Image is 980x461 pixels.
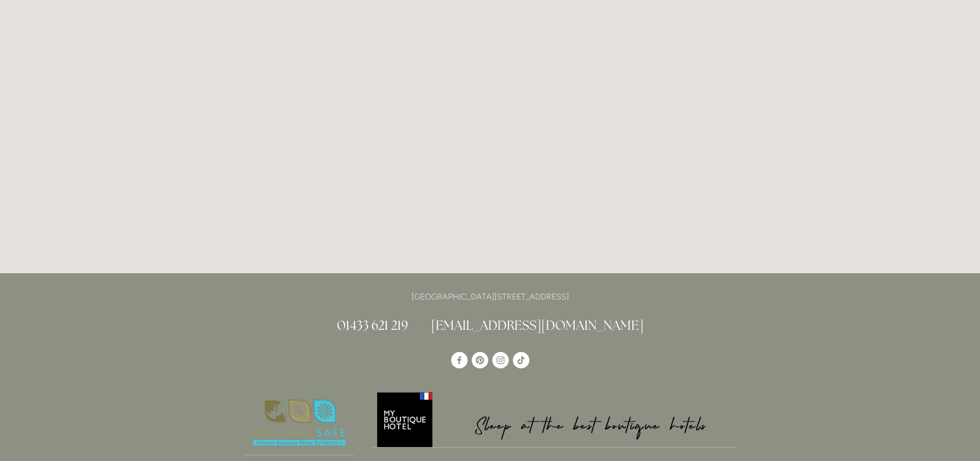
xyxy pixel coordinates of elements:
[371,391,736,448] img: My Boutique Hotel - Logo
[472,352,488,368] a: Pinterest
[451,352,468,368] a: Losehill House Hotel & Spa
[244,290,736,304] p: [GEOGRAPHIC_DATA][STREET_ADDRESS]
[431,317,644,333] a: [EMAIL_ADDRESS][DOMAIN_NAME]
[244,391,354,455] img: Nature's Safe - Logo
[337,317,408,333] a: 01433 621 219
[513,352,529,368] a: TikTok
[492,352,509,368] a: Instagram
[371,391,736,448] a: My Boutique Hotel - Logo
